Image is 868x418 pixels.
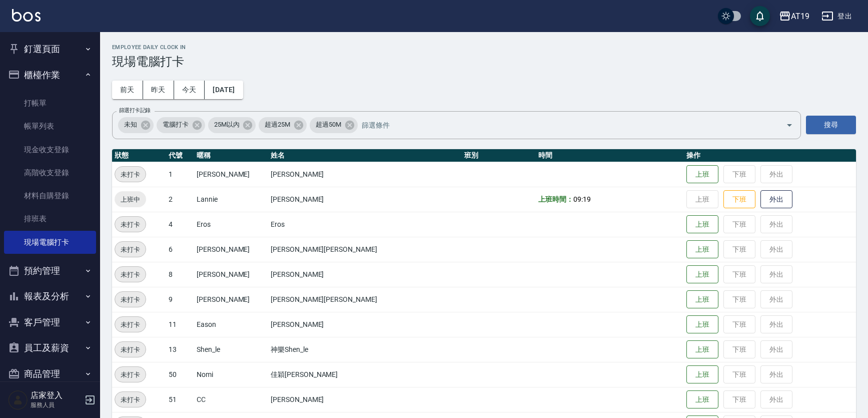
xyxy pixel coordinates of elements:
[115,319,146,330] span: 未打卡
[115,294,146,305] span: 未打卡
[31,390,82,400] h5: 店家登入
[112,81,143,99] button: 前天
[268,149,462,162] th: 姓名
[166,162,194,187] td: 1
[760,190,792,209] button: 外出
[194,212,268,237] td: Eros
[4,283,96,309] button: 報表及分析
[259,120,296,130] span: 超過25M
[118,117,154,133] div: 未知
[806,116,856,134] button: 搜尋
[686,365,718,384] button: 上班
[686,340,718,359] button: 上班
[194,262,268,287] td: [PERSON_NAME]
[4,115,96,138] a: 帳單列表
[8,390,28,410] img: Person
[268,337,462,362] td: 神樂Shen_le
[112,149,166,162] th: 狀態
[775,6,813,27] button: AT19
[686,265,718,284] button: 上班
[4,335,96,361] button: 員工及薪資
[143,81,174,99] button: 昨天
[166,212,194,237] td: 4
[157,120,195,130] span: 電腦打卡
[166,262,194,287] td: 8
[115,244,146,255] span: 未打卡
[194,162,268,187] td: [PERSON_NAME]
[118,120,143,130] span: 未知
[686,215,718,234] button: 上班
[194,237,268,262] td: [PERSON_NAME]
[4,62,96,88] button: 櫃檯作業
[115,344,146,355] span: 未打卡
[166,362,194,387] td: 50
[115,369,146,380] span: 未打卡
[112,55,856,69] h3: 現場電腦打卡
[310,120,347,130] span: 超過50M
[259,117,307,133] div: 超過25M
[359,116,768,134] input: 篩選條件
[268,262,462,287] td: [PERSON_NAME]
[4,92,96,115] a: 打帳單
[4,36,96,62] button: 釘選頁面
[536,149,684,162] th: 時間
[194,187,268,212] td: Lannie
[166,287,194,312] td: 9
[208,117,256,133] div: 25M以內
[310,117,358,133] div: 超過50M
[166,149,194,162] th: 代號
[4,231,96,254] a: 現場電腦打卡
[686,315,718,334] button: 上班
[31,400,82,409] p: 服務人員
[194,387,268,412] td: CC
[268,187,462,212] td: [PERSON_NAME]
[166,387,194,412] td: 51
[166,187,194,212] td: 2
[791,10,809,23] div: AT19
[115,169,146,180] span: 未打卡
[115,269,146,280] span: 未打卡
[268,162,462,187] td: [PERSON_NAME]
[781,117,797,133] button: Open
[166,237,194,262] td: 6
[268,362,462,387] td: 佳穎[PERSON_NAME]
[157,117,205,133] div: 電腦打卡
[268,387,462,412] td: [PERSON_NAME]
[205,81,243,99] button: [DATE]
[194,287,268,312] td: [PERSON_NAME]
[208,120,246,130] span: 25M以內
[4,207,96,230] a: 排班表
[686,240,718,259] button: 上班
[686,165,718,184] button: 上班
[4,309,96,335] button: 客戶管理
[4,258,96,284] button: 預約管理
[166,337,194,362] td: 13
[268,312,462,337] td: [PERSON_NAME]
[4,361,96,387] button: 商品管理
[573,195,591,203] span: 09:19
[12,9,41,22] img: Logo
[115,194,146,205] span: 上班中
[817,7,856,26] button: 登出
[4,184,96,207] a: 材料自購登錄
[686,390,718,409] button: 上班
[194,337,268,362] td: Shen_le
[538,195,573,203] b: 上班時間：
[268,212,462,237] td: Eros
[462,149,536,162] th: 班別
[4,138,96,161] a: 現金收支登錄
[684,149,856,162] th: 操作
[194,312,268,337] td: Eason
[174,81,205,99] button: 今天
[268,287,462,312] td: [PERSON_NAME][PERSON_NAME]
[166,312,194,337] td: 11
[194,362,268,387] td: Nomi
[750,6,770,26] button: save
[268,237,462,262] td: [PERSON_NAME][PERSON_NAME]
[115,219,146,230] span: 未打卡
[194,149,268,162] th: 暱稱
[115,394,146,405] span: 未打卡
[686,290,718,309] button: 上班
[4,161,96,184] a: 高階收支登錄
[112,44,856,51] h2: Employee Daily Clock In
